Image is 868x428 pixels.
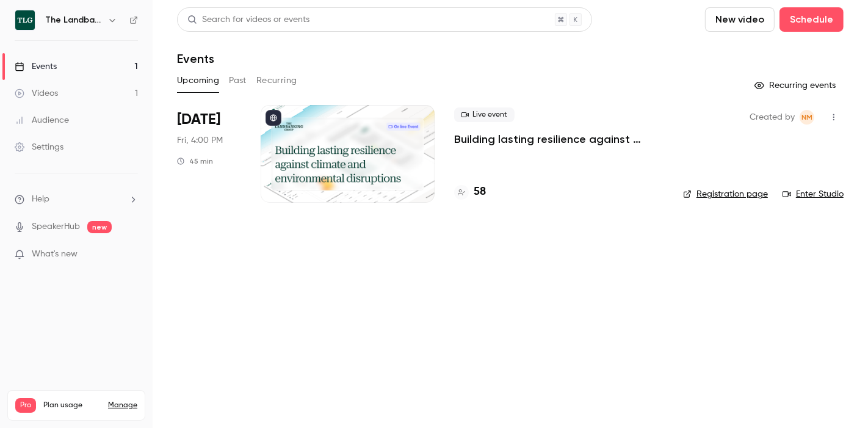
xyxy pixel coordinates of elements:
[87,221,112,233] span: new
[15,398,36,413] span: Pro
[177,71,219,90] button: Upcoming
[750,110,795,125] span: Created by
[45,14,103,26] h6: The Landbanking Group
[15,141,63,153] div: Settings
[187,13,309,26] div: Search for videos or events
[108,401,137,410] a: Manage
[32,220,80,233] a: SpeakerHub
[683,188,768,200] a: Registration page
[43,401,101,410] span: Plan usage
[177,105,241,203] div: Sep 19 Fri, 4:00 PM (Europe/Rome)
[15,114,69,126] div: Audience
[454,132,664,147] a: Building lasting resilience against climate and environmental disruptions
[177,156,213,166] div: 45 min
[474,184,486,200] h4: 58
[177,134,223,147] span: Fri, 4:00 PM
[32,193,49,206] span: Help
[177,51,214,66] h1: Events
[32,248,78,261] span: What's new
[779,7,844,32] button: Schedule
[454,184,486,200] a: 58
[800,110,814,125] span: Nicola Maglio
[801,110,812,125] span: NM
[749,76,844,95] button: Recurring events
[783,188,844,200] a: Enter Studio
[177,110,220,129] span: [DATE]
[256,71,297,90] button: Recurring
[15,87,58,100] div: Videos
[454,107,515,122] span: Live event
[229,71,247,90] button: Past
[15,60,57,73] div: Events
[705,7,775,32] button: New video
[15,193,138,206] li: help-dropdown-opener
[15,10,35,30] img: The Landbanking Group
